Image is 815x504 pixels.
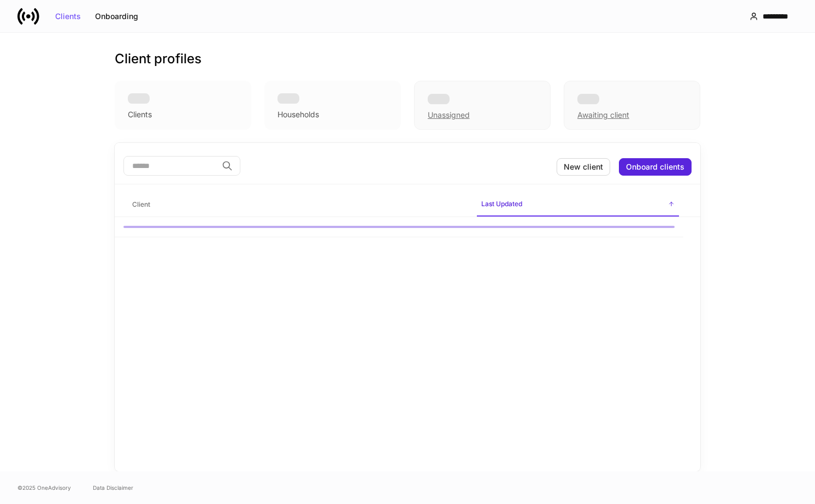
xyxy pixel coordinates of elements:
[55,13,81,20] div: Clients
[93,483,133,492] a: Data Disclaimer
[128,194,468,216] span: Client
[48,8,88,25] button: Clients
[564,81,700,130] div: Awaiting client
[17,483,71,492] span: © 2025 OneAdvisory
[128,109,152,120] div: Clients
[481,199,522,209] h6: Last Updated
[277,109,319,120] div: Households
[619,158,692,176] button: Onboard clients
[95,13,138,20] div: Onboarding
[88,8,145,25] button: Onboarding
[428,110,470,121] div: Unassigned
[115,50,202,68] h3: Client profiles
[626,163,684,171] div: Onboard clients
[414,81,551,130] div: Unassigned
[477,193,679,217] span: Last Updated
[132,199,150,209] h6: Client
[564,163,603,171] div: New client
[577,110,629,121] div: Awaiting client
[557,158,610,176] button: New client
